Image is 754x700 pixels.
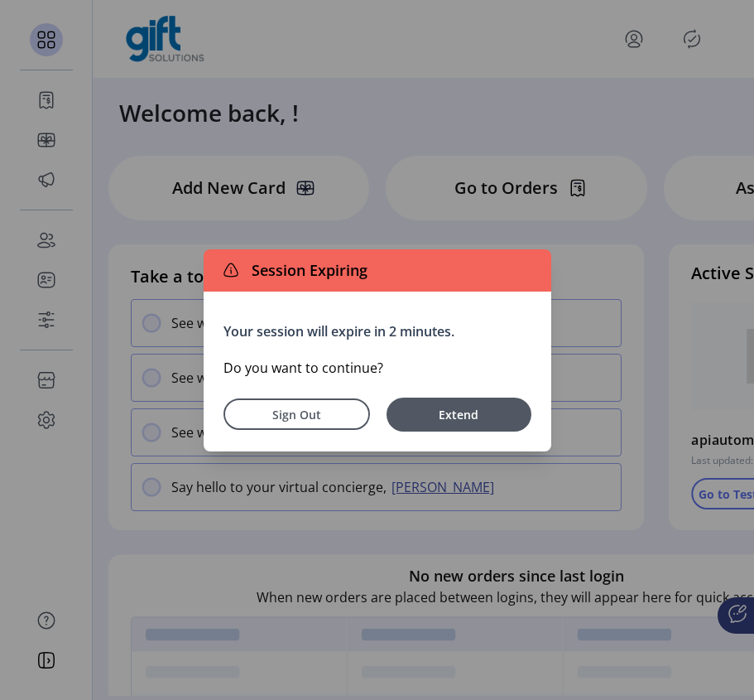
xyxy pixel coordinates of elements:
span: Extend [395,406,523,423]
p: Your session will expire in 2 minutes. [223,321,531,341]
span: Sign Out [245,406,348,423]
button: Extend [387,398,531,432]
button: Sign Out [223,398,370,430]
span: Session Expiring [245,259,367,282]
p: Do you want to continue? [223,358,531,378]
